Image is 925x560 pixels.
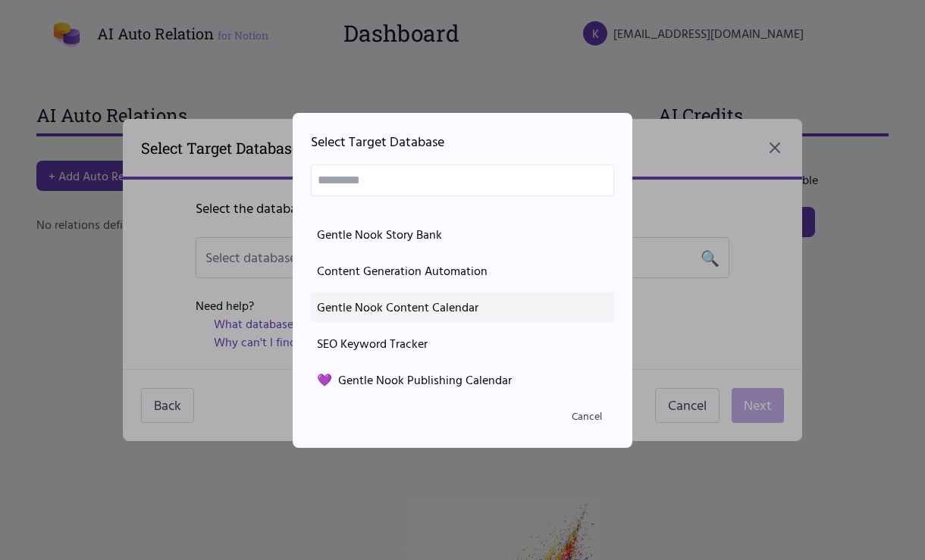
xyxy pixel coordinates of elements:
div: Gentle Nook Content Calendar [317,298,608,316]
button: Cancel [560,402,614,430]
span: 💜 [317,371,332,389]
div: SEO Keyword Tracker [317,334,608,352]
div: Gentle Nook Publishing Calendar [317,371,608,389]
h2: Select Target Database [311,131,614,152]
div: Gentle Nook Story Bank [317,225,608,243]
div: Content Generation Automation [317,261,608,280]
